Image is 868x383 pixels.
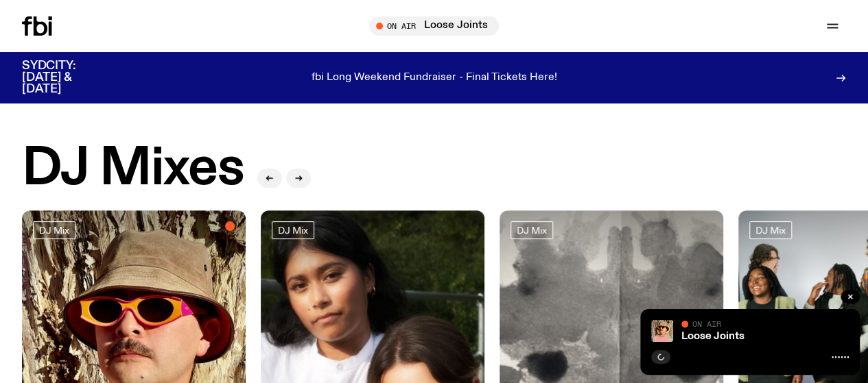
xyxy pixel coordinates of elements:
a: DJ Mix [33,221,75,239]
a: DJ Mix [511,221,553,239]
button: On AirLoose Joints [369,16,499,36]
h3: SYDCITY: [DATE] & [DATE] [22,60,110,95]
span: DJ Mix [755,225,786,236]
p: fbi Long Weekend Fundraiser - Final Tickets Here! [312,72,557,84]
a: DJ Mix [749,221,792,239]
a: DJ Mix [272,221,314,239]
span: DJ Mix [517,225,547,236]
span: On Air [692,319,721,328]
a: Loose Joints [681,331,744,342]
span: DJ Mix [278,225,308,236]
img: Tyson stands in front of a paperbark tree wearing orange sunglasses, a suede bucket hat and a pin... [651,320,673,342]
span: DJ Mix [39,225,69,236]
h2: DJ Mixes [22,143,244,195]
